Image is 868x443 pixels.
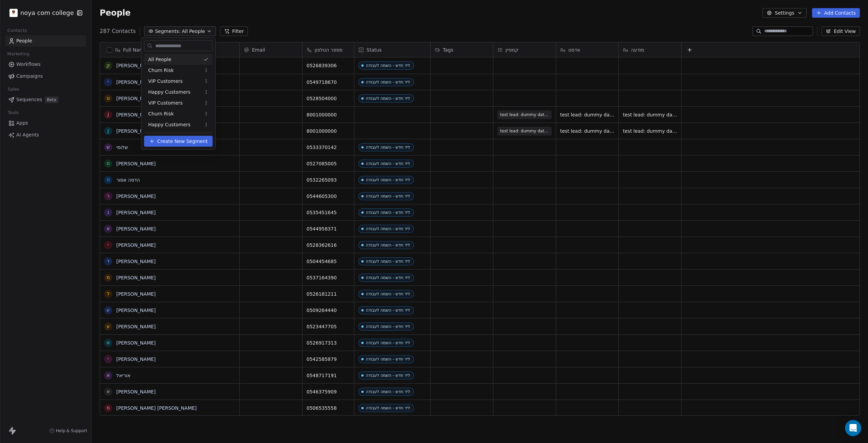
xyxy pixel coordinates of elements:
span: Churn Risk [148,67,174,74]
span: 0532265093 [307,177,337,183]
span: 0533370142 [307,144,337,151]
button: Create New Segment [144,136,213,147]
span: Create New Segment [157,138,208,145]
span: 0509264440 [307,307,337,314]
div: Suggestions [144,54,213,130]
span: Happy Customers [148,121,191,128]
span: 0544605300 [307,193,337,200]
span: 0506535558 [307,405,337,411]
span: 0526917313 [307,339,337,346]
span: 0527085005 [307,160,337,167]
span: test lead: dummy data for ad name [623,111,677,118]
span: 0548717191 [307,372,337,379]
span: 8001000000 [307,111,337,118]
span: Churn Risk [148,110,174,117]
span: 0523447705 [307,323,337,330]
span: 0544958371 [307,225,337,232]
span: 0528362616 [307,242,337,248]
span: VIP Customers [148,99,183,107]
span: 0504454685 [307,258,337,265]
span: Happy Customers [148,89,191,96]
span: 0542585879 [307,356,337,363]
span: 0535451645 [307,209,337,216]
span: test lead: dummy data for ad name [623,128,677,134]
span: test lead: dummy data for ad group name [560,111,614,118]
span: VIP Customers [148,78,183,85]
div: grid [240,57,860,416]
span: 0537164390 [307,274,337,281]
span: 0526181211 [307,291,337,297]
span: 0526839306 [307,62,337,69]
span: All People [148,56,171,63]
span: 8001000000 [307,128,337,134]
span: test lead: dummy data for ad group name [560,128,614,134]
span: 0549718670 [307,79,337,86]
span: 0528504000 [307,95,337,102]
span: 0546375909 [307,388,337,395]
